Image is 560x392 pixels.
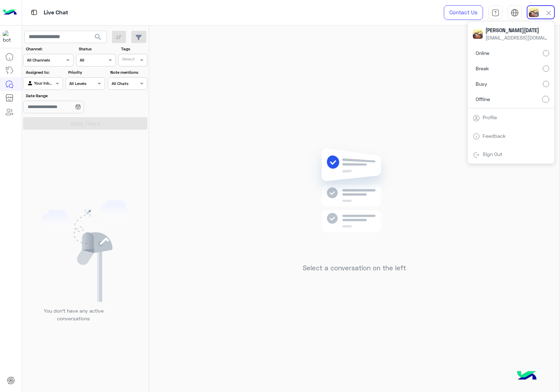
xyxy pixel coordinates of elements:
[473,29,483,39] img: userImage
[44,8,68,17] p: Live Chat
[514,364,539,389] img: hulul-logo.png
[485,27,548,34] span: [PERSON_NAME][DATE]
[543,65,549,72] input: Break
[79,46,115,52] label: Status
[476,65,489,72] span: Break
[68,69,104,76] label: Priority
[542,96,549,103] input: Offline
[543,81,549,87] input: Busy
[491,9,499,17] img: tab
[303,264,406,272] h5: Select a conversation on the left
[30,8,38,17] img: tab
[26,46,73,52] label: Channel:
[473,133,480,140] img: tab
[90,31,107,46] button: search
[41,200,129,302] img: empty users
[304,143,405,259] img: no messages
[26,69,62,76] label: Assigned to:
[94,33,102,41] span: search
[121,46,147,52] label: Tags
[3,30,15,43] img: 713415422032625
[476,95,490,103] span: Offline
[473,151,480,158] img: tab
[110,69,146,76] label: Note mentions
[483,133,506,139] a: Feedback
[529,7,539,17] img: userImage
[485,34,548,41] span: [EMAIL_ADDRESS][DOMAIN_NAME]
[545,9,553,17] img: close
[483,151,502,157] a: Sign Out
[476,80,487,87] span: Busy
[26,93,104,99] label: Date Range
[543,50,549,56] input: Online
[511,9,519,17] img: tab
[444,5,483,20] a: Contact Us
[38,307,109,322] p: You don’t have any active conversations
[121,56,135,64] div: Select
[476,49,489,57] span: Online
[23,117,147,130] button: Apply Filters
[488,5,502,20] a: tab
[473,115,480,122] img: tab
[3,5,17,20] img: Logo
[483,114,497,120] a: Profile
